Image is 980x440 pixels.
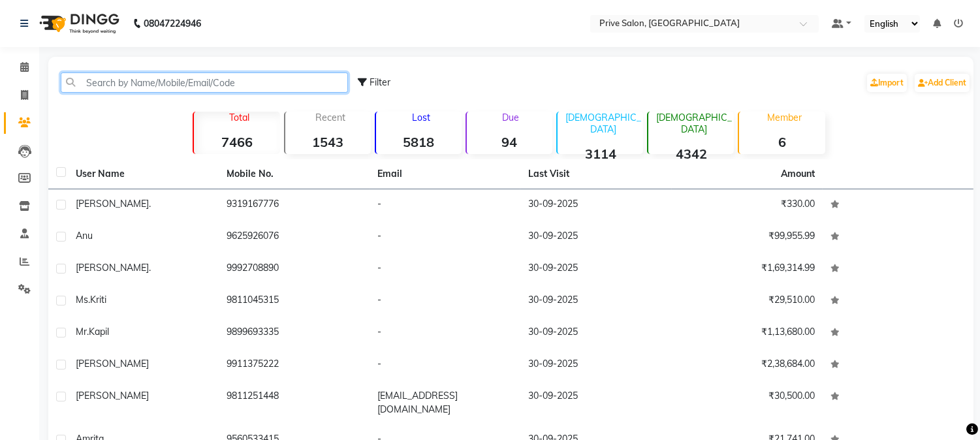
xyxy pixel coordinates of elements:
span: Ms. [76,294,90,306]
img: logo [33,5,123,42]
span: Filter [370,76,390,88]
td: 9811045315 [219,285,370,317]
p: Due [469,112,552,123]
td: [EMAIL_ADDRESS][DOMAIN_NAME] [370,381,520,424]
td: ₹2,38,684.00 [672,349,823,381]
td: 30-09-2025 [520,189,671,221]
td: 9992708890 [219,253,370,285]
strong: 6 [739,134,825,150]
td: 9899693335 [219,317,370,349]
th: User Name [68,159,219,189]
td: 30-09-2025 [520,253,671,285]
span: . [149,198,151,210]
th: Mobile No. [219,159,370,189]
span: Anu [76,230,93,242]
td: - [370,285,520,317]
input: Search by Name/Mobile/Email/Code [61,72,348,93]
td: ₹1,69,314.99 [672,253,823,285]
span: [PERSON_NAME] [76,198,149,210]
span: Mr. [76,326,89,338]
p: Lost [381,112,462,123]
a: Add Client [915,74,970,92]
td: ₹1,13,680.00 [672,317,823,349]
span: [PERSON_NAME] [76,390,149,401]
strong: 94 [467,134,552,150]
b: 08047224946 [144,5,201,42]
td: 9811251448 [219,381,370,424]
span: Kriti [90,294,106,306]
p: [DEMOGRAPHIC_DATA] [563,112,643,135]
p: Total [199,112,279,123]
strong: 3114 [558,146,643,162]
td: - [370,189,520,221]
td: 9911375222 [219,349,370,381]
td: ₹30,500.00 [672,381,823,424]
strong: 5818 [376,134,462,150]
td: - [370,253,520,285]
a: Import [867,74,907,92]
td: - [370,317,520,349]
span: [PERSON_NAME] [76,262,149,274]
td: - [370,221,520,253]
th: Email [370,159,520,189]
strong: 7466 [194,134,279,150]
span: [PERSON_NAME] [76,358,149,369]
td: ₹29,510.00 [672,285,823,317]
strong: 4342 [648,146,734,162]
th: Amount [773,159,823,189]
span: Kapil [89,326,109,338]
td: ₹99,955.99 [672,221,823,253]
td: 9625926076 [219,221,370,253]
td: 30-09-2025 [520,349,671,381]
th: Last Visit [520,159,671,189]
td: ₹330.00 [672,189,823,221]
p: Recent [291,112,371,123]
span: . [149,262,151,274]
td: 30-09-2025 [520,317,671,349]
td: - [370,349,520,381]
td: 30-09-2025 [520,221,671,253]
p: [DEMOGRAPHIC_DATA] [654,112,734,135]
td: 30-09-2025 [520,381,671,424]
strong: 1543 [285,134,371,150]
td: 9319167776 [219,189,370,221]
p: Member [744,112,825,123]
td: 30-09-2025 [520,285,671,317]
